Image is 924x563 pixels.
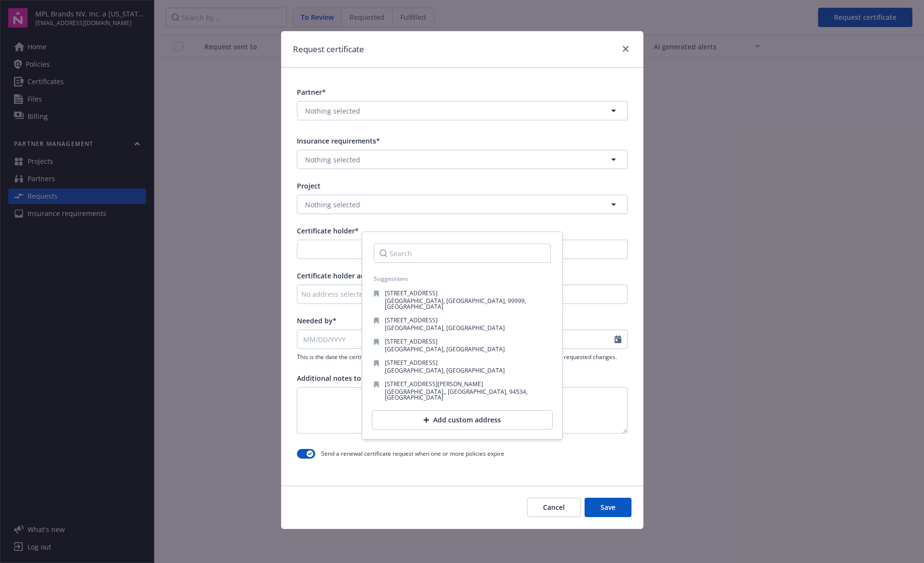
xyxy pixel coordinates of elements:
[374,244,551,263] input: Search
[385,337,438,346] span: [STREET_ADDRESS]
[374,274,551,283] div: Suggestions
[297,87,326,97] span: Partner*
[297,330,615,348] input: MM/DD/YYYY
[297,285,628,304] button: No address selected
[620,43,631,55] a: close
[297,181,321,190] span: Project
[385,324,505,332] span: [GEOGRAPHIC_DATA], [GEOGRAPHIC_DATA]
[321,449,504,458] span: Send a renewal certificate request when one or more policies expire
[366,377,558,404] button: [STREET_ADDRESS][PERSON_NAME][GEOGRAPHIC_DATA],, [GEOGRAPHIC_DATA], 94534, [GEOGRAPHIC_DATA]
[385,316,438,324] span: [STREET_ADDRESS]
[297,226,359,235] span: Certificate holder*
[305,155,360,165] span: Nothing selected
[385,297,526,311] span: [GEOGRAPHIC_DATA], [GEOGRAPHIC_DATA], 99999, [GEOGRAPHIC_DATA]
[297,374,388,383] span: Additional notes to partner
[293,43,364,56] h1: Request certificate
[366,356,558,377] button: [STREET_ADDRESS][GEOGRAPHIC_DATA], [GEOGRAPHIC_DATA]
[366,335,558,356] button: [STREET_ADDRESS][GEOGRAPHIC_DATA], [GEOGRAPHIC_DATA]
[297,316,337,325] span: Needed by*
[385,388,528,402] span: [GEOGRAPHIC_DATA],, [GEOGRAPHIC_DATA], 94534, [GEOGRAPHIC_DATA]
[385,289,438,297] span: [STREET_ADDRESS]
[385,345,505,353] span: [GEOGRAPHIC_DATA], [GEOGRAPHIC_DATA]
[527,498,581,517] button: Cancel
[385,366,505,375] span: [GEOGRAPHIC_DATA], [GEOGRAPHIC_DATA]
[301,289,614,299] div: No address selected
[297,271,387,280] span: Certificate holder address*
[305,106,360,116] span: Nothing selected
[385,359,438,367] span: [STREET_ADDRESS]
[366,314,558,335] button: [STREET_ADDRESS][GEOGRAPHIC_DATA], [GEOGRAPHIC_DATA]
[385,380,483,388] span: [STREET_ADDRESS][PERSON_NAME]
[297,136,380,145] span: Insurance requirements*
[366,287,558,314] button: [STREET_ADDRESS][GEOGRAPHIC_DATA], [GEOGRAPHIC_DATA], 99999, [GEOGRAPHIC_DATA]
[372,410,553,430] button: Add custom address
[585,498,631,517] button: Save
[305,200,360,210] span: Nothing selected
[297,101,628,120] button: Nothing selected
[297,195,628,214] button: Nothing selected
[615,335,621,343] svg: Calendar
[297,353,628,361] span: This is the date the certificate request needs to be fulfilled by, including initial request and ...
[297,150,628,169] button: Nothing selected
